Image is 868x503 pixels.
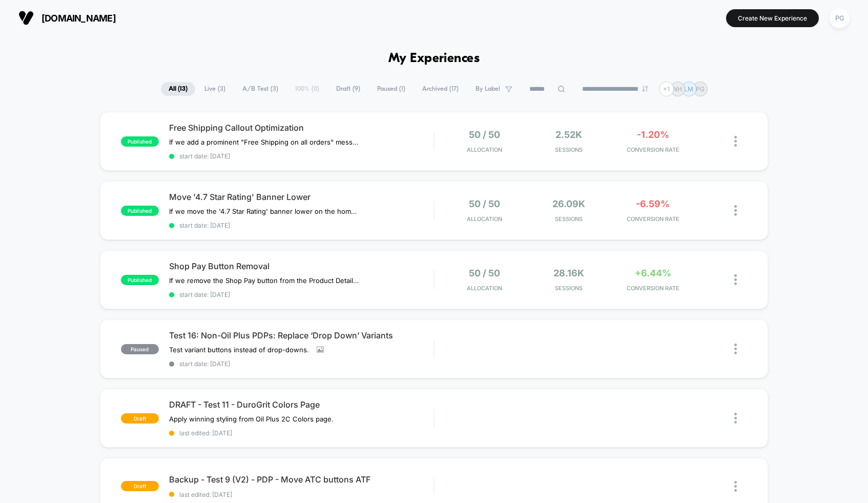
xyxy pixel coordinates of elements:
span: CONVERSION RATE [613,215,693,223]
span: -1.20% [637,129,669,140]
span: Test variant buttons instead of drop-downs. [169,346,309,354]
button: Create New Experience [726,9,819,27]
span: -6.59% [636,198,670,209]
span: Archived ( 17 ) [415,82,466,96]
span: Paused ( 1 ) [369,82,413,96]
span: Allocation [467,146,502,153]
span: draft [121,413,159,424]
img: close [734,205,737,216]
span: Move '4.7 Star Rating' Banner Lower [169,192,433,202]
span: draft [121,481,159,491]
span: Sessions [529,146,608,153]
span: Live ( 3 ) [197,82,233,96]
span: If we move the '4.7 Star Rating' banner lower on the homepage, the messaging in the Above The Fol... [169,207,359,215]
span: Test 16: Non-Oil Plus PDPs: Replace ‘Drop Down’ Variants [169,330,433,340]
span: last edited: [DATE] [169,429,433,437]
span: CONVERSION RATE [613,285,693,292]
span: 50 / 50 [469,198,500,209]
span: last edited: [DATE] [169,491,433,498]
span: A/B Test ( 3 ) [235,82,286,96]
span: If we add a prominent "Free Shipping on all orders" message near the primary call-to-action in th... [169,138,359,146]
span: start date: [DATE] [169,152,433,160]
span: 2.52k [555,129,582,140]
span: published [121,275,159,285]
span: Backup - Test 9 (V2) - PDP - Move ATC buttons ATF [169,474,433,485]
p: LM [684,85,693,93]
div: PG [830,8,850,28]
span: If we remove the Shop Pay button from the Product Detail Page (PDP) and cart for professional use... [169,276,359,285]
span: [DOMAIN_NAME] [42,13,116,24]
button: [DOMAIN_NAME] [15,10,119,26]
span: paused [121,344,159,354]
span: Allocation [467,285,502,292]
img: Visually logo [18,10,34,26]
span: Shop Pay Button Removal [169,261,433,271]
span: Draft ( 9 ) [328,82,368,96]
img: close [734,136,737,147]
span: Sessions [529,215,608,223]
span: start date: [DATE] [169,360,433,368]
span: Sessions [529,285,608,292]
div: + 1 [659,82,674,96]
img: close [734,274,737,285]
span: 28.16k [553,268,584,278]
span: Allocation [467,215,502,223]
span: published [121,206,159,216]
span: +6.44% [635,268,671,278]
span: DRAFT - Test 11 - DuroGrit Colors Page [169,399,433,410]
span: published [121,136,159,147]
p: PG [696,85,705,93]
h1: My Experiences [388,51,480,66]
span: start date: [DATE] [169,222,433,229]
img: close [734,344,737,354]
button: PG [826,8,853,29]
span: CONVERSION RATE [613,146,693,153]
img: end [642,86,648,92]
span: 50 / 50 [469,268,500,278]
span: All ( 13 ) [161,82,195,96]
img: close [734,481,737,492]
span: Apply winning styling from Oil Plus 2C Colors page. [169,415,334,423]
span: start date: [DATE] [169,291,433,298]
span: 26.09k [552,198,585,209]
span: 50 / 50 [469,129,500,140]
img: close [734,413,737,424]
span: By Label [476,85,500,93]
p: NH [673,85,682,93]
span: Free Shipping Callout Optimization [169,123,433,133]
